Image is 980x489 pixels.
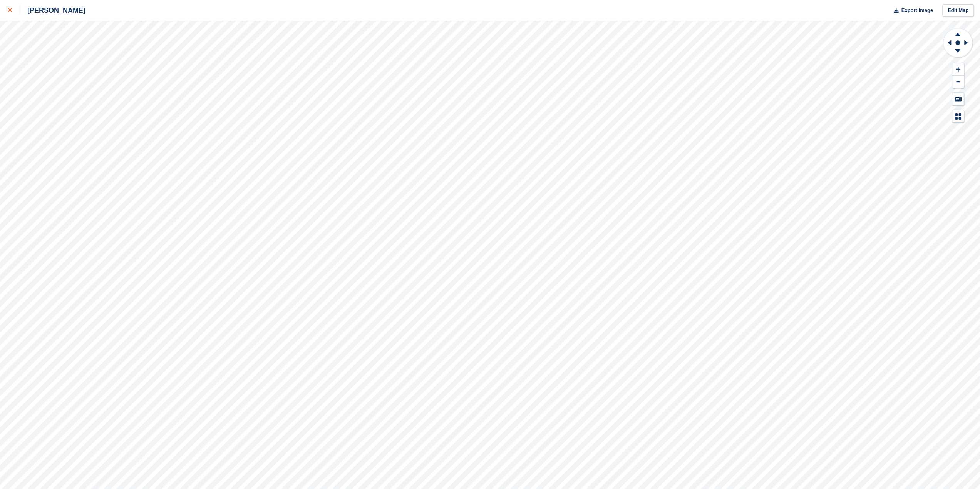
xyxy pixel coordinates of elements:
[901,7,933,14] span: Export Image
[942,4,974,17] a: Edit Map
[952,63,964,76] button: Zoom In
[952,76,964,88] button: Zoom Out
[20,6,85,15] div: [PERSON_NAME]
[952,93,964,105] button: Keyboard Shortcuts
[952,110,964,123] button: Map Legend
[889,4,933,17] button: Export Image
